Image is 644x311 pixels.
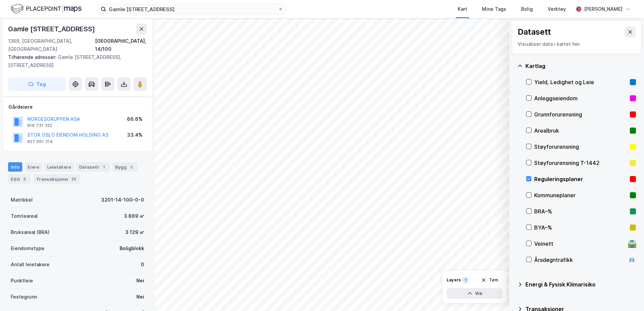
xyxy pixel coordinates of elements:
div: Gamle [STREET_ADDRESS], [STREET_ADDRESS] [8,53,141,69]
div: ESG [8,174,31,184]
div: 1 [462,277,469,283]
div: Bolig [521,5,533,13]
div: Bruksareal (BRA) [11,228,50,236]
div: Eiendomstype [11,244,44,252]
div: Årsdøgntrafikk [534,256,625,264]
iframe: Chat Widget [610,279,644,311]
div: Veinett [534,240,625,248]
div: Info [8,162,22,172]
div: 1 [100,164,107,170]
div: Verktøy [548,5,566,13]
div: Visualiser data i kartet her. [518,40,636,48]
button: Vis [447,288,503,299]
div: 3 129 ㎡ [125,228,144,236]
div: Datasett [76,162,110,172]
div: Nei [136,277,144,285]
div: Grunnforurensning [534,110,627,118]
div: Bygg [112,162,137,172]
div: 33.4% [127,131,142,139]
div: Boligblokk [120,244,144,252]
div: BYA–% [534,223,627,232]
div: Festegrunn [11,293,37,301]
div: Mine Tags [482,5,506,13]
div: Yield, Ledighet og Leie [534,78,627,86]
div: Leietakere [44,162,74,172]
div: BRA–% [534,207,627,215]
div: Anleggseiendom [534,94,627,102]
div: Punktleie [11,277,33,285]
div: Energi & Fysisk Klimarisiko [525,280,636,288]
div: 3201-14-100-0-0 [101,196,144,204]
div: Støyforurensning T-1442 [534,159,627,167]
div: 2 [128,164,135,170]
div: 927 661 314 [27,139,53,144]
div: Kart [458,5,467,13]
button: Tag [8,77,66,91]
div: 819 731 322 [27,123,52,128]
img: logo.f888ab2527a4732fd821a326f86c7f29.svg [11,3,82,15]
div: 5 [21,176,28,182]
div: Kontrollprogram for chat [610,279,644,311]
div: Antall leietakere [11,261,50,269]
div: [PERSON_NAME] [584,5,622,13]
div: Reguleringsplaner [534,175,627,183]
div: 23 [70,176,77,182]
div: 66.6% [127,115,142,123]
div: Arealbruk [534,127,627,135]
div: Kommuneplaner [534,191,627,199]
div: 3 869 ㎡ [124,212,144,220]
div: Støyforurensning [534,143,627,151]
div: Datasett [518,27,551,37]
div: 0 [141,261,144,269]
div: Transaksjoner [33,174,80,184]
div: 🛣️ [627,239,637,248]
div: Layers [447,277,461,283]
div: Gamle [STREET_ADDRESS] [8,24,96,34]
div: [GEOGRAPHIC_DATA], 14/100 [95,37,147,53]
div: Matrikkel [11,196,33,204]
input: Søk på adresse, matrikkel, gårdeiere, leietakere eller personer [106,4,278,14]
div: Tomteareal [11,212,38,220]
div: Kartlag [525,62,636,70]
div: Gårdeiere [8,103,147,111]
div: 1369, [GEOGRAPHIC_DATA], [GEOGRAPHIC_DATA] [8,37,95,53]
button: Tøm [477,275,503,285]
span: Tilhørende adresser: [8,54,58,60]
div: Eiere [25,162,42,172]
div: Nei [136,293,144,301]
